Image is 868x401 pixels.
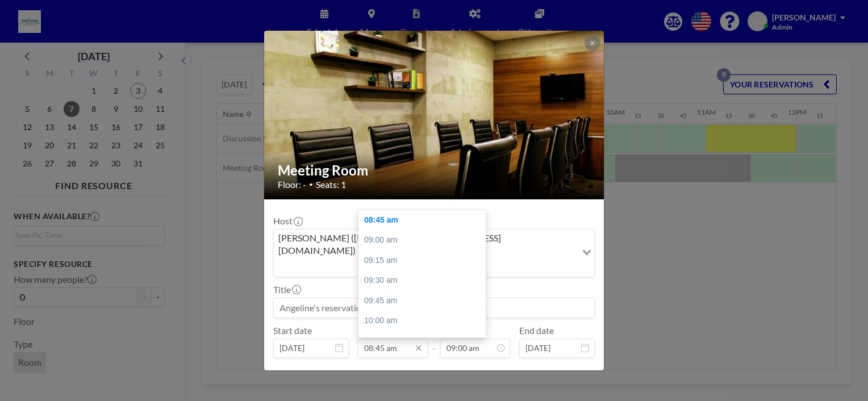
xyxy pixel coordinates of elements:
div: 09:45 am [358,291,491,311]
label: Host [273,215,302,227]
img: 537.jpg [264,1,605,228]
input: Angeline's reservation [274,298,594,318]
label: Title [273,284,300,295]
label: Repeat [286,368,314,379]
div: 10:00 am [358,311,491,331]
span: • [309,180,313,189]
div: 09:00 am [358,230,491,250]
span: Floor: - [278,179,306,190]
span: Seats: 1 [316,179,346,190]
label: End date [519,325,554,336]
div: 10:15 am [358,331,491,352]
input: Search for option [275,260,575,274]
div: 08:45 am [358,210,491,231]
div: Search for option [274,229,594,277]
div: 09:30 am [358,270,491,291]
div: 09:15 am [358,250,491,271]
span: [PERSON_NAME] ([PERSON_NAME][EMAIL_ADDRESS][DOMAIN_NAME]) [276,232,574,257]
label: Start date [273,325,312,336]
h2: Meeting Room [278,162,591,179]
span: - [432,329,436,354]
